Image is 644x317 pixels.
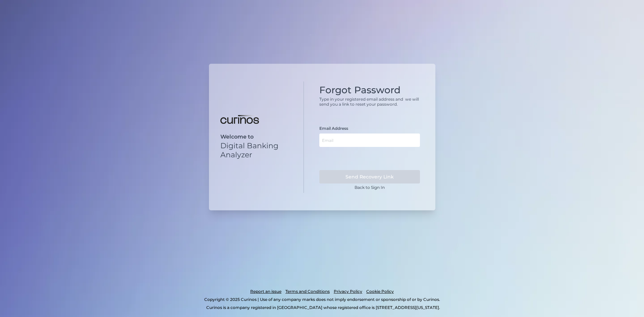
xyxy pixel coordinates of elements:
[35,304,611,312] p: Curinos is a company registered in [GEOGRAPHIC_DATA] whose registered office is [STREET_ADDRESS][...
[285,287,330,296] a: Terms and Conditions
[355,185,385,190] a: Back to Sign In
[220,115,259,124] img: Digital Banking Analyzer
[319,97,420,107] p: Type in your registered email address and we will send you a link to reset your password.
[366,287,394,296] a: Cookie Policy
[33,296,611,304] p: Copyright © 2025 Curinos | Use of any company marks does not imply endorsement or sponsorship of ...
[250,287,281,296] a: Report an issue
[319,85,420,96] h1: Forgot Password
[319,170,420,183] button: Send Recovery Link
[319,134,420,147] input: Email
[319,126,348,131] label: Email Address
[334,287,362,296] a: Privacy Policy
[220,141,292,159] p: Digital Banking Analyzer
[220,134,292,140] p: Welcome to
